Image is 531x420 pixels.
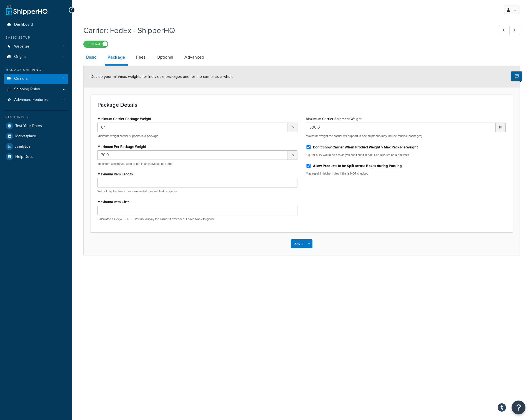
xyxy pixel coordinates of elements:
[97,200,129,204] label: Maximum Item Girth
[14,76,28,81] span: Carriers
[306,117,362,121] label: Maximum Carrier Shipment Weight
[15,144,31,149] span: Analytics
[4,115,68,120] div: Resources
[291,239,306,248] button: Save
[62,98,64,102] span: 0
[97,162,297,166] p: Maximum weight you wish to put in an individual package
[499,26,510,35] a: Previous Record
[14,98,48,102] span: Advanced Features
[4,68,68,72] div: Manage Shipping
[4,95,68,105] li: Advanced Features
[4,84,68,95] a: Shipping Rules
[4,152,68,162] a: Help Docs
[4,74,68,84] li: Carriers
[15,155,33,159] span: Help Docs
[14,87,40,92] span: Shipping Rules
[4,19,68,30] a: Dashboard
[4,52,68,62] a: Origins1
[97,145,146,149] label: Maximum Per Package Weight
[97,102,506,108] h3: Package Details
[4,74,68,84] a: Carriers4
[97,217,297,221] p: Calculated as 2x(W + H) + L. Will not display the carrier if exceeded. Leave blank to ignore
[4,131,68,141] a: Marketplace
[83,25,489,36] h1: Carrier: FedEx - ShipperHQ
[63,44,64,49] span: 1
[14,44,30,49] span: Websites
[15,134,36,139] span: Marketplace
[63,54,64,59] span: 1
[313,163,402,168] label: Allow Products to be Split across Boxes during Packing
[105,51,128,66] a: Package
[4,41,68,52] a: Websites1
[84,41,108,48] label: Enabled
[97,172,133,176] label: Maximum Item Length
[313,145,418,150] label: Don't Show Carrier When Product Weight > Max Package Weight
[512,401,525,414] button: Open Resource Center
[14,22,33,27] span: Dashboard
[4,121,68,131] a: Test Your Rates
[97,134,297,138] p: Minimum weight carrier supports in a package
[4,35,68,40] div: Basic Setup
[496,123,506,132] span: lb
[62,76,64,81] span: 4
[511,71,522,81] button: Show Help Docs
[306,153,506,157] p: E.g. for a TV would be Yes as you can't cut it in half. Can also set on a box itself
[306,134,506,138] p: Maximum weight the carrier will support in one shipment (may include multiple packages)
[287,150,297,160] span: lb
[15,124,42,128] span: Test Your Rates
[4,95,68,105] a: Advanced Features0
[4,141,68,151] a: Analytics
[83,51,99,64] a: Basic
[182,51,207,64] a: Advanced
[91,74,234,79] span: Decide your min/max weights for individual packages and for the carrier as a whole
[4,41,68,52] li: Websites
[287,123,297,132] span: lb
[509,26,520,35] a: Next Record
[97,117,151,121] label: Minimum Carrier Package Weight
[97,189,297,193] p: Will not display the carrier if exceeded. Leave blank to ignore
[14,54,27,59] span: Origins
[154,51,176,64] a: Optional
[306,172,506,176] p: May result in higher rates if this is NOT checked
[133,51,148,64] a: Fees
[4,52,68,62] li: Origins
